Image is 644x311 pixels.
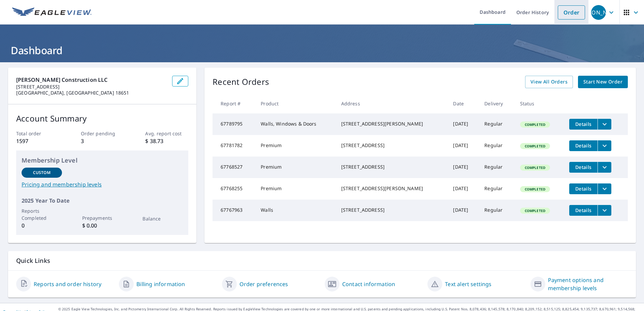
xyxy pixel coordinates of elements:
[33,170,51,176] p: Custom
[445,280,491,288] a: Text alert settings
[16,84,167,90] p: [STREET_ADDRESS]
[521,208,549,213] span: Completed
[479,178,514,200] td: Regular
[22,180,183,188] a: Pricing and membership levels
[22,221,62,230] p: 0
[569,183,598,194] button: detailsBtn-67768255
[569,119,598,130] button: detailsBtn-67789795
[573,185,593,192] span: Details
[213,113,255,135] td: 67789795
[598,183,611,194] button: filesDropdownBtn-67768255
[12,7,92,18] img: EV Logo
[341,120,443,127] div: [STREET_ADDRESS][PERSON_NAME]
[34,280,101,288] a: Reports and order history
[8,43,636,57] h1: Dashboard
[213,76,269,88] p: Recent Orders
[16,112,188,125] p: Account Summary
[548,276,628,292] a: Payment options and membership levels
[82,221,123,230] p: $ 0.00
[479,113,514,135] td: Regular
[341,207,443,213] div: [STREET_ADDRESS]
[558,5,585,20] a: Order
[598,119,611,130] button: filesDropdownBtn-67789795
[569,140,598,151] button: detailsBtn-67781782
[341,185,443,192] div: [STREET_ADDRESS][PERSON_NAME]
[16,137,59,145] p: 1597
[145,130,188,137] p: Avg. report cost
[573,164,593,170] span: Details
[22,156,183,165] p: Membership Level
[448,200,479,221] td: [DATE]
[213,157,255,178] td: 67768527
[583,78,622,86] span: Start New Order
[142,215,183,222] p: Balance
[342,280,395,288] a: Contact information
[239,280,288,288] a: Order preferences
[521,144,549,148] span: Completed
[530,78,568,86] span: View All Orders
[213,135,255,157] td: 67781782
[591,5,606,20] div: [PERSON_NAME]
[479,94,514,113] th: Delivery
[525,76,573,88] a: View All Orders
[341,142,443,149] div: [STREET_ADDRESS]
[598,140,611,151] button: filesDropdownBtn-67781782
[145,137,188,145] p: $ 38.73
[22,207,62,221] p: Reports Completed
[213,178,255,200] td: 67768255
[82,214,123,221] p: Prepayments
[255,94,335,113] th: Product
[521,187,549,192] span: Completed
[479,157,514,178] td: Regular
[521,122,549,127] span: Completed
[573,142,593,149] span: Details
[16,76,167,84] p: [PERSON_NAME] Construction LLC
[341,164,443,170] div: [STREET_ADDRESS]
[515,94,564,113] th: Status
[521,165,549,170] span: Completed
[16,256,628,265] p: Quick Links
[448,157,479,178] td: [DATE]
[255,157,335,178] td: Premium
[448,178,479,200] td: [DATE]
[81,137,124,145] p: 3
[255,135,335,157] td: Premium
[213,200,255,221] td: 67767963
[22,197,183,205] p: 2025 Year To Date
[479,135,514,157] td: Regular
[598,205,611,216] button: filesDropdownBtn-67767963
[448,113,479,135] td: [DATE]
[213,94,255,113] th: Report #
[578,76,628,88] a: Start New Order
[336,94,448,113] th: Address
[448,135,479,157] td: [DATE]
[479,200,514,221] td: Regular
[81,130,124,137] p: Order pending
[255,178,335,200] td: Premium
[448,94,479,113] th: Date
[136,280,185,288] a: Billing information
[573,121,593,127] span: Details
[569,162,598,173] button: detailsBtn-67768527
[255,113,335,135] td: Walls, Windows & Doors
[16,130,59,137] p: Total order
[255,200,335,221] td: Walls
[16,90,167,96] p: [GEOGRAPHIC_DATA], [GEOGRAPHIC_DATA] 18651
[598,162,611,173] button: filesDropdownBtn-67768527
[573,207,593,213] span: Details
[569,205,598,216] button: detailsBtn-67767963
